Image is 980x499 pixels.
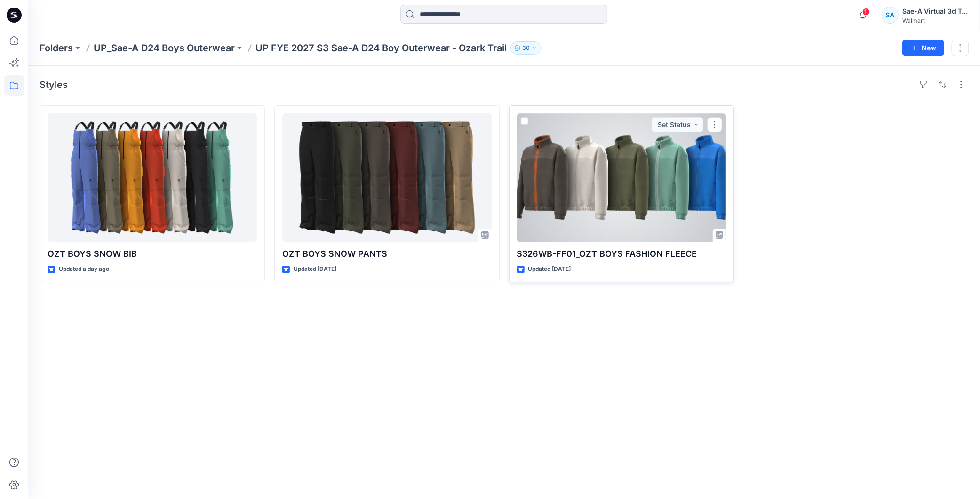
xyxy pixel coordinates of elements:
[48,113,257,242] a: OZT BOYS SNOW BIB
[282,247,492,261] p: OZT BOYS SNOW PANTS
[282,113,492,242] a: OZT BOYS SNOW PANTS
[510,41,542,55] button: 30
[40,79,68,90] h4: Styles
[255,41,507,55] p: UP FYE 2027 S3 Sae-A D24 Boy Outerwear - Ozark Trail
[522,43,530,53] p: 30
[862,8,870,16] span: 1
[40,41,73,55] a: Folders
[48,247,257,261] p: OZT BOYS SNOW BIB
[528,264,571,274] p: Updated [DATE]
[902,6,968,17] div: Sae-A Virtual 3d Team
[59,264,109,274] p: Updated a day ago
[517,247,726,261] p: S326WB-FF01_OZT BOYS FASHION FLEECE
[902,40,944,56] button: New
[517,113,726,242] a: S326WB-FF01_OZT BOYS FASHION FLEECE
[94,41,235,55] a: UP_Sae-A D24 Boys Outerwear
[882,7,899,24] div: SA
[902,17,968,24] div: Walmart
[294,264,336,274] p: Updated [DATE]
